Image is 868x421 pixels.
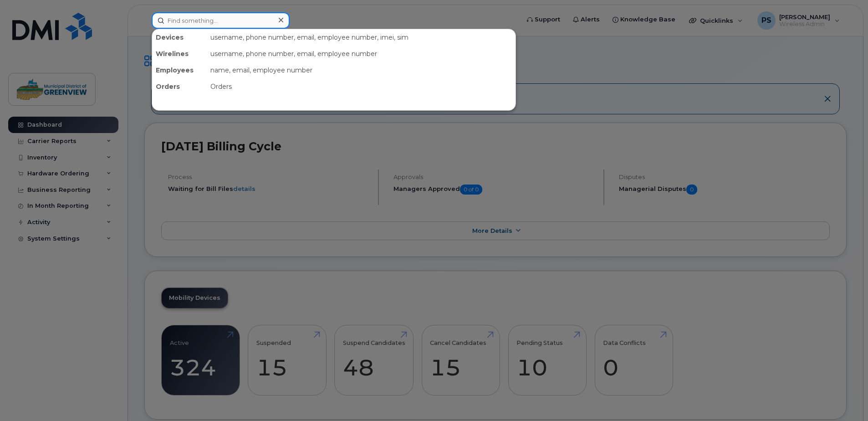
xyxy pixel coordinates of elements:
[207,46,516,62] div: username, phone number, email, employee number
[152,62,207,78] div: Employees
[152,78,207,95] div: Orders
[152,29,207,46] div: Devices
[207,78,516,95] div: Orders
[207,29,516,46] div: username, phone number, email, employee number, imei, sim
[207,62,516,78] div: name, email, employee number
[152,46,207,62] div: Wirelines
